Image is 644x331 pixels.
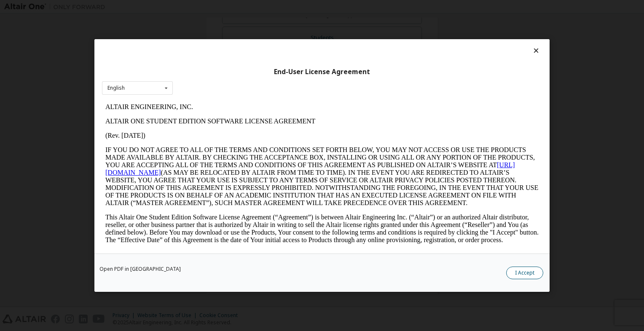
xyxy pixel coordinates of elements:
p: This Altair One Student Edition Software License Agreement (“Agreement”) is between Altair Engine... [3,114,437,144]
p: IF YOU DO NOT AGREE TO ALL OF THE TERMS AND CONDITIONS SET FORTH BELOW, YOU MAY NOT ACCESS OR USE... [3,46,437,107]
div: English [107,85,125,91]
div: End-User License Agreement [102,68,542,76]
p: ALTAIR ONE STUDENT EDITION SOFTWARE LICENSE AGREEMENT [3,18,437,25]
p: ALTAIR ENGINEERING, INC. [3,3,437,11]
a: Open PDF in [GEOGRAPHIC_DATA] [99,267,181,272]
button: I Accept [506,267,543,279]
p: (Rev. [DATE]) [3,32,437,40]
a: [URL][DOMAIN_NAME] [3,61,413,76]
